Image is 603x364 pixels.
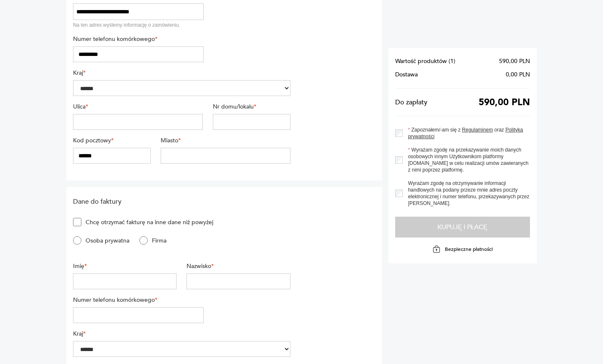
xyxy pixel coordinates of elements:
label: Miasto [161,136,290,144]
span: 590,00 PLN [479,99,530,106]
label: Numer telefonu komórkowego [73,35,204,43]
img: Ikona kłódki [432,245,441,253]
label: Imię [73,262,177,270]
p: Bezpieczne płatności [445,246,493,253]
label: Nr domu/lokalu [213,103,290,111]
label: Wyrażam zgodę na przekazywanie moich danych osobowych innym Użytkownikom platformy [DOMAIN_NAME] ... [403,147,530,173]
span: 0,00 PLN [506,71,530,78]
label: Kraj [73,330,290,338]
label: Numer telefonu komórkowego [73,296,204,304]
label: Firma [148,237,167,245]
h2: Dane do faktury [73,197,290,206]
a: Regulaminem [462,127,493,133]
label: Kraj [73,69,290,77]
label: Kod pocztowy [73,136,151,144]
label: Osoba prywatna [81,237,129,245]
span: 590,00 PLN [499,58,530,65]
div: Na ten adres wyślemy informację o zamówieniu. [73,22,204,28]
label: Chcę otrzymać fakturę na inne dane niż powyżej [81,218,213,226]
span: Dostawa [395,71,418,78]
label: Wyrażam zgodę na otrzymywanie informacji handlowych na podany przeze mnie adres poczty elektronic... [403,180,530,207]
span: Wartość produktów ( 1 ) [395,58,455,65]
label: Zapoznałem/-am się z oraz [403,126,530,140]
label: Nazwisko [187,262,290,270]
span: Do zapłaty [395,99,427,106]
label: Ulica [73,103,203,111]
